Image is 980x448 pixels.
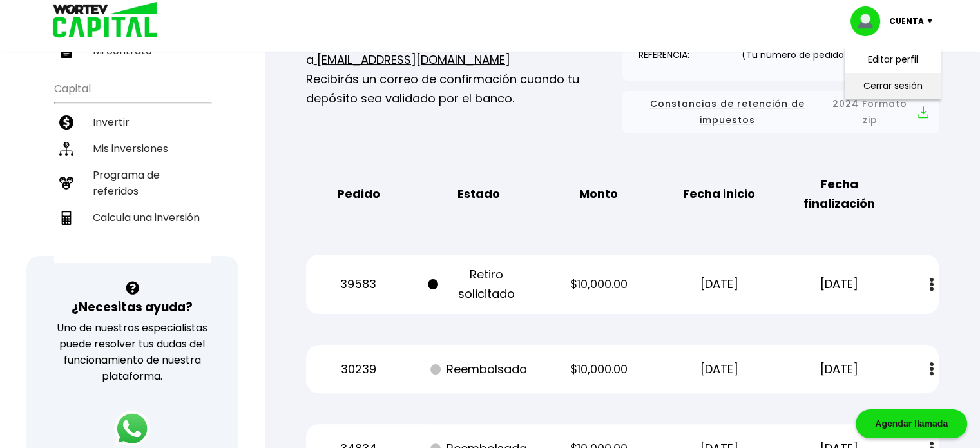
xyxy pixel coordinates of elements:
b: Pedido [336,184,380,204]
p: Cuenta [889,12,924,31]
p: [DATE] [789,275,890,294]
p: [DATE] [668,275,769,294]
p: 30239 [307,360,408,379]
img: calculadora-icon.17d418c4.svg [59,211,73,225]
button: Constancias de retención de impuestos2024 Formato zip [633,96,928,128]
p: [DATE] [789,360,890,379]
b: Fecha finalización [789,175,890,213]
h3: ¿Necesitas ayuda? [72,298,193,317]
p: REFERENCIA: [639,45,730,64]
p: $10,000.00 [548,360,649,379]
a: Calcula una inversión [54,204,211,231]
p: 39583 [307,275,408,294]
a: [EMAIL_ADDRESS][DOMAIN_NAME] [314,52,510,68]
b: Monto [579,184,618,204]
ul: Capital [54,74,211,263]
img: profile-image [850,6,889,36]
p: (Tu número de pedido) [742,45,849,64]
img: logos_whatsapp-icon.242b2217.svg [114,411,150,447]
p: Recuerda enviar tu comprobante de tu transferencia a Recibirás un correo de confirmación cuando t... [306,31,622,108]
p: Reembolsada [428,360,529,379]
span: Constancias de retención de impuestos [633,96,821,128]
a: Programa de referidos [54,162,211,204]
b: Estado [457,184,500,204]
a: Editar perfil [868,53,918,66]
a: Mis inversiones [54,135,211,162]
p: [DATE] [668,360,769,379]
p: Retiro solicitado [428,265,529,304]
b: Fecha inicio [683,184,755,204]
img: icon-down [924,19,941,23]
li: Cerrar sesión [841,73,945,99]
div: Agendar llamada [856,409,967,438]
img: inversiones-icon.6695dc30.svg [59,142,73,156]
a: Invertir [54,109,211,135]
p: $10,000.00 [548,275,649,294]
p: Uno de nuestros especialistas puede resolver tus dudas del funcionamiento de nuestra plataforma. [43,320,222,384]
img: recomiendanos-icon.9b8e9327.svg [59,176,73,190]
img: invertir-icon.b3b967d7.svg [59,115,73,130]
